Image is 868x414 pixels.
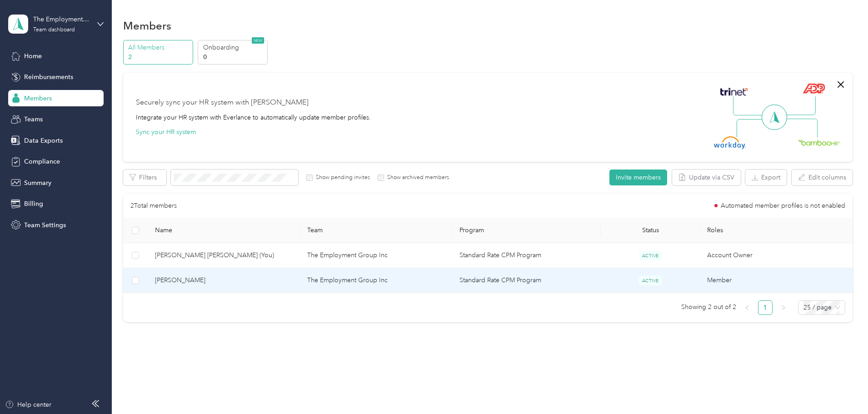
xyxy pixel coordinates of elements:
td: Account Owner [700,243,852,268]
td: The Employment Group Inc [300,243,452,268]
div: The Employment Group Inc [33,15,90,24]
img: Line Right Down [786,119,818,138]
button: Sync your HR system [136,127,196,137]
p: Onboarding [203,43,265,52]
button: Export [745,170,787,185]
span: Showing 2 out of 2 [681,300,736,314]
span: [PERSON_NAME] [PERSON_NAME] (You) [155,250,293,260]
span: Summary [24,178,51,188]
p: All Members [128,43,190,52]
button: left [740,300,754,315]
span: Data Exports [24,136,63,145]
img: Trinet [718,85,750,98]
span: Team Settings [24,220,66,230]
th: Status [601,218,700,243]
p: 0 [203,52,265,62]
span: Automated member profiles is not enabled [721,203,845,209]
span: ACTIVE [639,276,662,285]
span: Members [24,94,52,103]
h1: Members [123,21,171,30]
span: Name [155,226,293,234]
iframe: Everlance-gr Chat Button Frame [817,363,868,414]
span: Home [24,51,42,61]
span: left [744,305,750,310]
img: Workday [714,136,746,149]
div: Page Size [798,300,845,315]
span: NEW [252,37,264,44]
label: Show pending invites [313,174,370,182]
button: right [776,300,791,315]
td: The Employment Group Inc [300,268,452,293]
span: Billing [24,199,43,209]
p: 2 [128,52,190,62]
div: Team dashboard [33,27,75,33]
li: Next Page [776,300,791,315]
span: Compliance [24,157,60,166]
img: Line Left Down [736,119,768,137]
span: Teams [24,115,43,124]
td: Standard Rate CPM Program [452,243,601,268]
span: Reimbursements [24,72,73,82]
a: 1 [758,301,772,314]
button: Edit columns [792,170,853,185]
span: right [781,305,786,310]
th: Name [148,218,300,243]
th: Roles [700,218,852,243]
img: Line Left Up [733,96,765,116]
th: Team [300,218,452,243]
p: 2 Total members [130,201,177,211]
li: 1 [758,300,773,315]
div: Integrate your HR system with Everlance to automatically update member profiles. [136,113,371,122]
button: Help center [5,400,51,409]
span: 25 / page [803,301,840,314]
img: ADP [803,83,825,94]
span: [PERSON_NAME] [155,275,293,285]
button: Invite members [609,170,667,185]
td: Julio Cesar Solis Galvez (You) [148,243,300,268]
span: ACTIVE [639,251,662,260]
img: Line Right Up [784,96,816,115]
img: BambooHR [798,139,840,145]
button: Update via CSV [672,170,741,185]
li: Previous Page [740,300,754,315]
th: Program [452,218,601,243]
div: Securely sync your HR system with [PERSON_NAME] [136,97,309,108]
td: Jake Larson [148,268,300,293]
label: Show archived members [384,174,449,182]
button: Filters [123,170,166,185]
td: Standard Rate CPM Program [452,268,601,293]
td: Member [700,268,852,293]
